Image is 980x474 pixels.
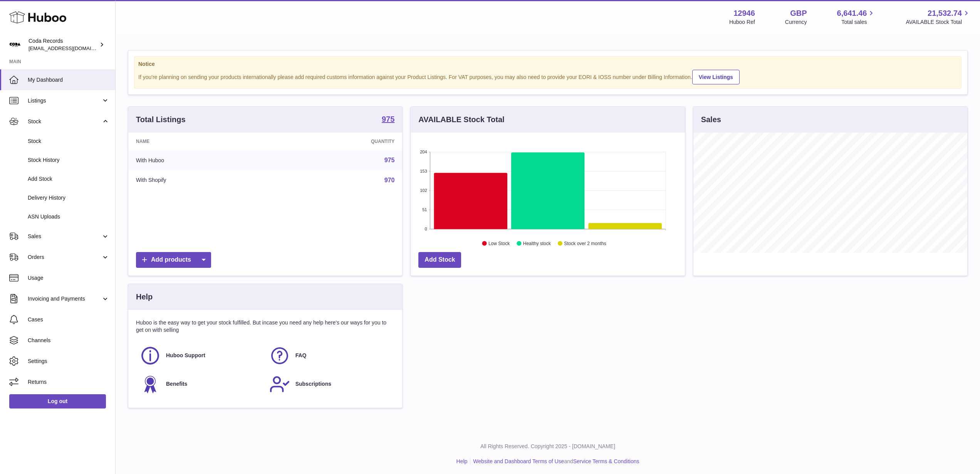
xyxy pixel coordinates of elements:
[28,138,109,145] span: Stock
[382,115,394,124] a: 975
[28,156,109,164] span: Stock History
[166,352,205,359] span: Huboo Support
[128,170,276,190] td: With Shopify
[29,45,113,51] span: [EMAIL_ADDRESS][DOMAIN_NAME]
[138,61,957,68] strong: Notice
[28,337,109,344] span: Channels
[488,241,510,246] text: Low Stock
[729,18,755,26] div: Huboo Ref
[837,8,867,18] span: 6,641.46
[276,133,403,150] th: Quantity
[29,37,98,52] div: Coda Records
[295,352,307,359] span: FAQ
[28,213,109,220] span: ASN Uploads
[790,8,807,18] strong: GBP
[928,8,962,18] span: 21,532.74
[28,76,109,84] span: My Dashboard
[837,8,876,26] a: 6,641.46 Total sales
[906,18,971,26] span: AVAILABLE Stock Total
[906,8,971,26] a: 21,532.74 AVAILABLE Stock Total
[470,458,639,465] li: and
[269,345,391,366] a: FAQ
[28,233,101,240] span: Sales
[384,157,395,163] a: 975
[28,175,109,183] span: Add Stock
[28,378,109,386] span: Returns
[28,358,109,365] span: Settings
[128,133,276,150] th: Name
[136,114,186,125] h3: Total Listings
[523,241,551,246] text: Healthy stock
[473,458,564,464] a: Website and Dashboard Terms of Use
[384,177,395,183] a: 970
[28,274,109,282] span: Usage
[423,207,427,212] text: 51
[573,458,639,464] a: Service Terms & Conditions
[9,394,106,408] a: Log out
[166,380,187,388] span: Benefits
[28,194,109,202] span: Delivery History
[841,18,876,26] span: Total sales
[136,319,394,334] p: Huboo is the easy way to get your stock fulfilled. But incase you need any help here's our ways f...
[136,292,153,302] h3: Help
[692,70,740,84] a: View Listings
[733,8,755,18] strong: 12946
[420,169,427,173] text: 153
[701,114,721,125] h3: Sales
[28,254,101,261] span: Orders
[295,380,331,388] span: Subscriptions
[418,252,461,268] a: Add Stock
[456,458,468,464] a: Help
[382,115,394,123] strong: 975
[420,188,427,193] text: 102
[28,295,101,303] span: Invoicing and Payments
[122,443,974,450] p: All Rights Reserved. Copyright 2025 - [DOMAIN_NAME]
[28,118,101,125] span: Stock
[28,316,109,323] span: Cases
[269,374,391,395] a: Subscriptions
[420,150,427,154] text: 204
[418,114,504,125] h3: AVAILABLE Stock Total
[9,39,21,50] img: haz@pcatmedia.com
[136,252,211,268] a: Add products
[564,241,606,246] text: Stock over 2 months
[785,18,807,26] div: Currency
[128,150,276,170] td: With Huboo
[140,345,262,366] a: Huboo Support
[138,69,957,84] div: If you're planning on sending your products internationally please add required customs informati...
[425,227,427,231] text: 0
[28,97,101,104] span: Listings
[140,374,262,395] a: Benefits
